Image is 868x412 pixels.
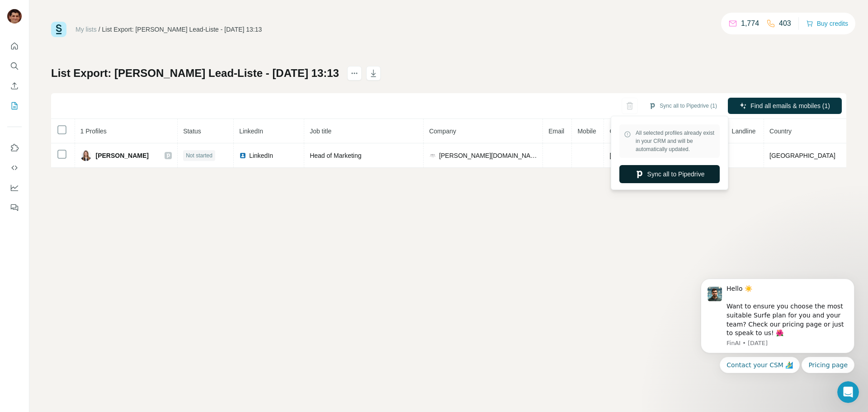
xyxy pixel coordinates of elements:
[609,128,660,135] span: Company website
[429,152,436,159] img: company-logo
[7,38,22,54] button: Quick start
[75,26,97,33] a: My lists
[687,249,868,388] iframe: Intercom notifications message
[429,128,456,135] span: Company
[239,128,263,135] span: LinkedIn
[51,66,339,81] h1: List Export: [PERSON_NAME] Lead-Liste - [DATE] 13:13
[548,128,564,135] span: Email
[779,18,791,29] p: 403
[102,25,262,34] div: List Export: [PERSON_NAME] Lead-Liste - [DATE] 13:13
[7,98,22,114] button: My lists
[732,128,756,135] span: Landline
[642,99,723,113] button: Sync all to Pipedrive (1)
[439,151,537,160] span: [PERSON_NAME][DOMAIN_NAME]
[310,152,361,159] span: Head of Marketing
[7,199,22,216] button: Feedback
[7,160,22,176] button: Use Surfe API
[769,152,835,159] span: [GEOGRAPHIC_DATA]
[239,152,246,159] img: LinkedIn logo
[249,151,273,160] span: LinkedIn
[7,140,22,156] button: Use Surfe on LinkedIn
[636,129,715,153] span: All selected profiles already exist in your CRM and will be automatically updated.
[80,150,91,161] img: Avatar
[80,128,107,135] span: 1 Profiles
[609,152,712,159] span: [PERSON_NAME][DOMAIN_NAME]
[347,66,362,81] button: actions
[183,128,201,135] span: Status
[7,78,22,94] button: Enrich CSV
[619,165,720,183] button: Sync all to Pipedrive
[51,22,66,37] img: Surfe Logo
[806,17,848,30] button: Buy credits
[99,25,100,34] li: /
[769,128,792,135] span: Country
[728,98,842,114] button: Find all emails & mobiles (1)
[7,180,22,196] button: Dashboard
[96,151,149,160] span: [PERSON_NAME]
[837,381,859,403] iframe: Intercom live chat
[7,9,22,24] img: Avatar
[7,58,22,74] button: Search
[186,152,212,160] span: Not started
[310,128,331,135] span: Job title
[741,18,759,29] p: 1,774
[750,101,830,110] span: Find all emails & mobiles (1)
[577,128,596,135] span: Mobile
